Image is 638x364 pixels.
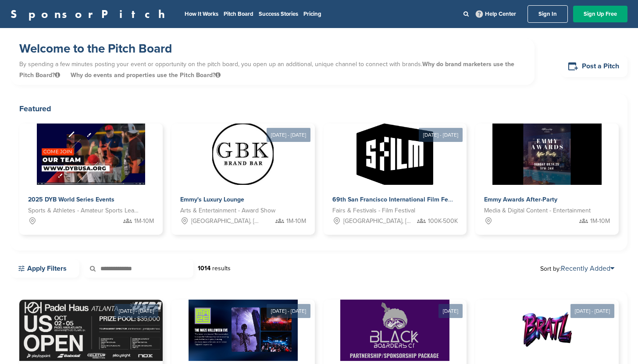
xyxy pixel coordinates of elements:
[540,265,614,272] span: Sort by:
[356,124,433,185] img: Sponsorpitch &
[11,8,171,20] a: SponsorPitch
[474,9,518,19] a: Help Center
[561,264,614,273] a: Recently Added
[180,206,275,216] span: Arts & Entertainment - Award Show
[171,110,315,235] a: [DATE] - [DATE] Sponsorpitch & Emmy's Luxury Lounge Arts & Entertainment - Award Show [GEOGRAPHIC...
[71,71,221,79] span: Why do events and properties use the Pitch Board?
[11,259,79,278] a: Apply Filters
[224,11,253,18] a: Pitch Board
[212,265,231,272] span: results
[19,57,526,83] p: By spending a few minutes posting your event or opportunity on the pitch board, you open up an ad...
[590,216,610,226] span: 1M-10M
[286,216,306,226] span: 1M-10M
[259,11,298,18] a: Success Stories
[28,196,114,203] span: 2025 DYB World Series Events
[428,216,458,226] span: 100K-500K
[484,196,557,203] span: Emmy Awards After-Party
[570,304,614,318] div: [DATE] - [DATE]
[340,300,449,361] img: Sponsorpitch &
[517,300,578,361] img: Sponsorpitch &
[267,128,310,142] div: [DATE] - [DATE]
[267,304,310,318] div: [DATE] - [DATE]
[37,124,145,185] img: Sponsorpitch &
[191,216,262,226] span: [GEOGRAPHIC_DATA], [GEOGRAPHIC_DATA]
[475,124,619,235] a: Sponsorpitch & Emmy Awards After-Party Media & Digital Content - Entertainment 1M-10M
[438,304,463,318] div: [DATE]
[185,11,218,18] a: How It Works
[19,300,249,361] img: Sponsorpitch &
[19,41,526,57] h1: Welcome to the Pitch Board
[332,206,415,216] span: Fairs & Festivals - Film Festival
[180,196,244,203] span: Emmy's Luxury Lounge
[198,265,210,272] strong: 1014
[484,206,591,216] span: Media & Digital Content - Entertainment
[528,5,568,23] a: Sign In
[28,206,141,216] span: Sports & Athletes - Amateur Sports Leagues
[573,6,627,22] a: Sign Up Free
[19,102,619,115] h2: Featured
[19,124,163,235] a: Sponsorpitch & 2025 DYB World Series Events Sports & Athletes - Amateur Sports Leagues 1M-10M
[212,124,274,185] img: Sponsorpitch &
[189,300,298,361] img: Sponsorpitch &
[419,128,463,142] div: [DATE] - [DATE]
[303,11,321,18] a: Pricing
[324,110,467,235] a: [DATE] - [DATE] Sponsorpitch & 69th San Francisco International Film Festival Fairs & Festivals -...
[114,304,158,318] div: [DATE] - [DATE]
[332,196,463,203] span: 69th San Francisco International Film Festival
[134,216,154,226] span: 1M-10M
[492,124,602,185] img: Sponsorpitch &
[561,56,627,77] a: Post a Pitch
[343,216,414,226] span: [GEOGRAPHIC_DATA], [GEOGRAPHIC_DATA]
